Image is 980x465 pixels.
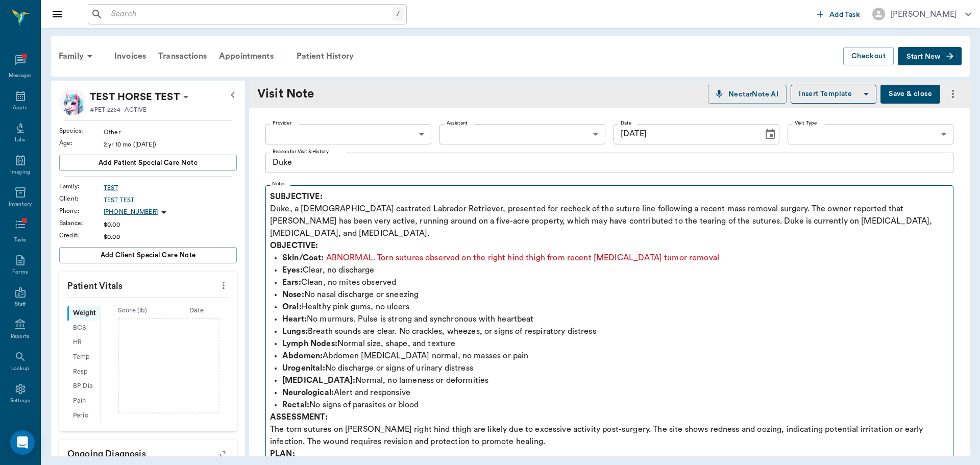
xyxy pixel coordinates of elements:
strong: Heart: [282,315,307,323]
strong: Lungs: [282,327,308,335]
label: Assistant [447,119,468,127]
div: Tasks [14,236,27,244]
strong: Skin/Coat: [282,254,324,262]
div: Pain [67,394,100,408]
div: Resp [67,364,100,379]
div: Inventory [9,201,32,208]
label: Notes [272,180,286,187]
strong: Eyes: [282,266,303,274]
button: more [215,277,232,294]
div: BP Dia [67,379,100,394]
div: HR [67,335,100,350]
label: Provider [273,119,291,127]
div: Temp [67,350,100,364]
p: Normal, no lameness or deformities [282,374,949,386]
div: Client : [59,194,104,203]
div: Species : [59,126,104,135]
a: TEST [104,183,237,192]
div: Family [53,44,102,68]
label: Date [621,119,631,127]
button: Choose date, selected date is Sep 14, 2025 [760,124,780,144]
strong: [MEDICAL_DATA]: [282,376,355,384]
textarea: Duke [273,157,946,168]
div: Lookup [11,365,29,373]
button: Save & close [880,85,940,104]
button: Insert Template [791,85,876,104]
div: Weight [67,306,100,321]
p: Breath sounds are clear. No crackles, wheezes, or signs of respiratory distress [282,325,949,337]
div: $0.00 [104,232,237,241]
div: Settings [10,397,31,405]
strong: Neurological: [282,388,334,397]
div: Messages [9,72,32,80]
div: 2 yr 10 mo ([DATE]) [104,140,237,149]
button: more [944,85,962,103]
p: No discharge or signs of urinary distress [282,362,949,374]
input: Search [107,7,393,21]
strong: ASSESSMENT: [270,413,328,421]
p: Normal size, shape, and texture [282,337,949,350]
button: [PERSON_NAME] [864,5,979,23]
div: TEST HORSE TEST [90,89,180,105]
p: [PHONE_NUMBER] [104,208,158,216]
p: Patient Vitals [59,272,237,297]
label: Reason for Visit & History [273,148,329,155]
span: ABNORMAL. Torn sutures observed on the right hind thigh from recent [MEDICAL_DATA] tumor removal [326,254,719,262]
p: Abdomen [MEDICAL_DATA] normal, no masses or pain [282,350,949,362]
strong: Oral: [282,303,302,311]
strong: Nose: [282,290,304,299]
div: [PERSON_NAME] [890,8,957,20]
button: Add Task [813,5,864,23]
p: Duke, a [DEMOGRAPHIC_DATA] castrated Labrador Retriever, presented for recheck of the suture line... [270,190,949,239]
div: Balance : [59,218,104,228]
div: Other [104,128,237,137]
input: MM/DD/YYYY [614,124,756,144]
a: TEST TEST [104,195,237,205]
a: Invoices [108,44,152,68]
div: Labs [15,136,26,144]
div: Open Intercom Messenger [10,430,35,455]
img: Profile Image [59,89,86,115]
div: Phone : [59,206,104,215]
button: Add client Special Care Note [59,247,237,263]
p: #PET-2264 - ACTIVE [90,105,146,114]
div: Imaging [10,168,30,176]
div: Perio [67,408,100,423]
strong: Rectal: [282,401,309,409]
button: NectarNote AI [708,85,787,104]
p: The torn sutures on [PERSON_NAME] right hind thigh are likely due to excessive activity post-surg... [270,411,949,448]
span: Add client Special Care Note [101,250,196,261]
button: Add patient Special Care Note [59,155,237,171]
button: Checkout [843,47,894,66]
strong: Abdomen: [282,352,323,360]
a: Patient History [290,44,360,68]
p: No nasal discharge or sneezing [282,288,949,301]
button: Start New [898,47,962,66]
p: No signs of parasites or blood [282,399,949,411]
strong: Ears: [282,278,301,286]
div: Forms [12,268,28,276]
div: Score ( lb ) [101,306,165,315]
strong: PLAN: [270,450,295,458]
p: Ongoing diagnosis [59,439,237,465]
p: Alert and responsive [282,386,949,399]
a: Transactions [152,44,213,68]
div: $0.00 [104,220,237,229]
label: Visit Type [795,119,817,127]
div: Age : [59,138,104,148]
div: BCS [67,321,100,335]
strong: SUBJECTIVE: [270,192,323,201]
div: Visit Note [257,85,334,103]
a: Appointments [213,44,280,68]
strong: Urogenital: [282,364,325,372]
div: Family : [59,182,104,191]
div: Date [164,306,229,315]
button: Close drawer [47,4,67,25]
p: Clear, no discharge [282,264,949,276]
